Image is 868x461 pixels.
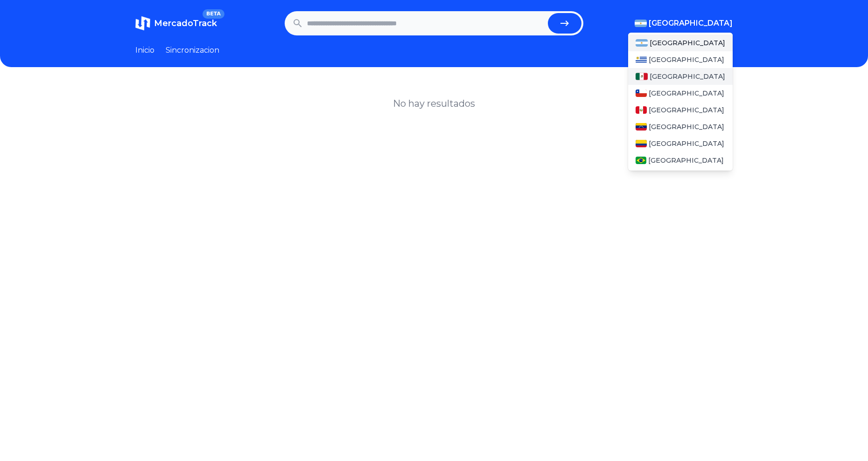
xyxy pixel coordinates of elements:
[135,45,154,56] a: Inicio
[649,55,724,64] span: [GEOGRAPHIC_DATA]
[650,72,725,81] span: [GEOGRAPHIC_DATA]
[636,106,647,114] img: Peru
[628,34,733,51] a: Argentina[GEOGRAPHIC_DATA]
[649,105,724,115] span: [GEOGRAPHIC_DATA]
[649,122,724,131] span: [GEOGRAPHIC_DATA]
[628,118,733,135] a: Venezuela[GEOGRAPHIC_DATA]
[636,157,646,164] img: Brasil
[636,140,647,147] img: Colombia
[636,89,647,97] img: Chile
[393,97,475,110] h1: No hay resultados
[203,9,224,19] span: BETA
[628,102,733,118] a: Peru[GEOGRAPHIC_DATA]
[650,38,725,48] span: [GEOGRAPHIC_DATA]
[628,51,733,68] a: Uruguay[GEOGRAPHIC_DATA]
[636,73,648,80] img: Mexico
[628,152,733,169] a: Brasil[GEOGRAPHIC_DATA]
[648,156,724,165] span: [GEOGRAPHIC_DATA]
[636,39,648,47] img: Argentina
[135,16,217,31] a: MercadoTrackBETA
[649,18,733,29] span: [GEOGRAPHIC_DATA]
[166,45,219,56] a: Sincronizacion
[628,85,733,102] a: Chile[GEOGRAPHIC_DATA]
[635,18,733,29] button: [GEOGRAPHIC_DATA]
[635,20,647,27] img: Argentina
[154,18,217,28] span: MercadoTrack
[649,89,724,98] span: [GEOGRAPHIC_DATA]
[636,56,647,63] img: Uruguay
[628,135,733,152] a: Colombia[GEOGRAPHIC_DATA]
[636,123,647,131] img: Venezuela
[628,68,733,85] a: Mexico[GEOGRAPHIC_DATA]
[649,139,724,148] span: [GEOGRAPHIC_DATA]
[135,16,150,31] img: MercadoTrack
